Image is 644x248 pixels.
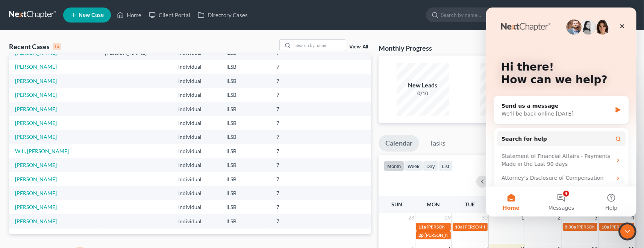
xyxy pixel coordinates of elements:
[15,148,69,154] a: Will, [PERSON_NAME]
[15,63,57,70] a: [PERSON_NAME]
[220,144,271,158] td: ILSB
[172,200,220,214] td: Individual
[15,120,57,126] a: [PERSON_NAME]
[172,102,220,116] td: Individual
[293,40,346,51] input: Search by name...
[172,186,220,200] td: Individual
[220,186,271,200] td: ILSB
[423,161,438,171] button: day
[220,130,271,144] td: ILSB
[220,88,271,102] td: ILSB
[172,158,220,172] td: Individual
[408,213,415,222] span: 28
[172,116,220,130] td: Individual
[172,172,220,186] td: Individual
[379,44,432,53] h3: Monthly Progress
[271,130,322,144] td: 7
[271,74,322,88] td: 7
[15,218,57,224] a: [PERSON_NAME]
[384,161,404,171] button: month
[271,214,322,228] td: 7
[15,190,57,196] a: [PERSON_NAME]
[113,8,145,22] a: Home
[271,158,322,172] td: 7
[444,213,452,222] span: 29
[391,201,402,207] span: Sun
[423,135,452,152] a: Tasks
[379,135,419,152] a: Calendar
[9,42,61,51] div: Recent Cases
[220,102,271,116] td: ILSB
[172,144,220,158] td: Individual
[220,214,271,228] td: ILSB
[630,213,635,222] span: 4
[404,161,423,171] button: week
[427,224,476,230] span: [PERSON_NAME] - Appt.
[53,43,61,50] div: 15
[271,200,322,214] td: 7
[557,213,562,222] span: 2
[441,8,510,22] input: Search by name...
[15,92,57,98] a: [PERSON_NAME]
[465,201,475,207] span: Tue
[15,162,57,168] a: [PERSON_NAME]
[397,81,449,90] div: New Leads
[220,74,271,88] td: ILSB
[79,12,104,18] span: New Case
[271,144,322,158] td: 7
[480,81,533,90] div: New Clients
[15,134,57,140] a: [PERSON_NAME]
[397,90,449,97] div: 0/10
[271,88,322,102] td: 7
[220,200,271,214] td: ILSB
[172,74,220,88] td: Individual
[602,224,609,230] span: 10a
[463,224,552,230] span: [PERSON_NAME] & [PERSON_NAME] - Appt.
[271,172,322,186] td: 7
[481,213,488,222] span: 30
[220,158,271,172] td: ILSB
[15,106,57,112] a: [PERSON_NAME]
[220,116,271,130] td: ILSB
[618,222,636,240] iframe: Intercom live chat
[172,214,220,228] td: Individual
[271,186,322,200] td: 7
[418,232,424,238] span: 2p
[172,88,220,102] td: Individual
[145,8,194,22] a: Client Portal
[15,204,57,210] a: [PERSON_NAME]
[15,78,57,84] a: [PERSON_NAME]
[220,172,271,186] td: ILSB
[15,176,57,182] a: [PERSON_NAME]
[194,8,252,22] a: Directory Cases
[438,161,453,171] button: list
[418,224,426,230] span: 11a
[594,213,598,222] span: 3
[271,116,322,130] td: 7
[424,232,489,238] span: [PERSON_NAME] - Appointment
[220,60,271,74] td: ILSB
[172,60,220,74] td: Individual
[565,224,576,230] span: 8:30a
[15,50,57,56] a: [PERSON_NAME]
[271,60,322,74] td: 7
[427,201,440,207] span: Mon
